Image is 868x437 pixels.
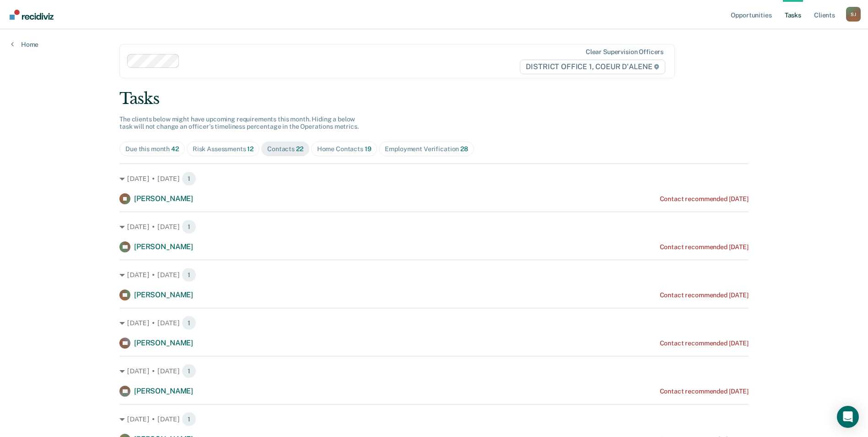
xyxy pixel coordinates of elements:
[385,145,468,153] div: Employment Verification
[317,145,372,153] div: Home Contacts
[119,115,359,131] span: The clients below might have upcoming requirements this month. Hiding a below task will not chang...
[846,7,861,22] button: Profile dropdown button
[119,364,749,378] div: [DATE] • [DATE] 1
[119,89,749,108] div: Tasks
[846,7,861,22] div: S J
[182,219,196,234] span: 1
[267,145,303,153] div: Contacts
[660,243,749,251] div: Contact recommended [DATE]
[193,145,253,153] div: Risk Assessments
[125,145,179,153] div: Due this month
[660,339,749,347] div: Contact recommended [DATE]
[119,171,749,186] div: [DATE] • [DATE] 1
[520,60,665,74] span: DISTRICT OFFICE 1, COEUR D'ALENE
[134,387,193,395] span: [PERSON_NAME]
[10,10,54,20] img: Recidiviz
[365,145,372,153] span: 19
[119,268,749,282] div: [DATE] • [DATE] 1
[119,316,749,330] div: [DATE] • [DATE] 1
[586,48,663,56] div: Clear supervision officers
[182,316,196,330] span: 1
[119,412,749,426] div: [DATE] • [DATE] 1
[182,412,196,426] span: 1
[182,268,196,282] span: 1
[171,145,179,153] span: 42
[134,194,193,203] span: [PERSON_NAME]
[660,195,749,203] div: Contact recommended [DATE]
[119,219,749,234] div: [DATE] • [DATE] 1
[182,171,196,186] span: 1
[134,339,193,347] span: [PERSON_NAME]
[660,388,749,395] div: Contact recommended [DATE]
[660,291,749,299] div: Contact recommended [DATE]
[11,40,38,49] a: Home
[134,290,193,299] span: [PERSON_NAME]
[134,242,193,251] span: [PERSON_NAME]
[247,145,253,153] span: 12
[460,145,468,153] span: 28
[837,406,859,428] div: Open Intercom Messenger
[296,145,303,153] span: 22
[182,364,196,378] span: 1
